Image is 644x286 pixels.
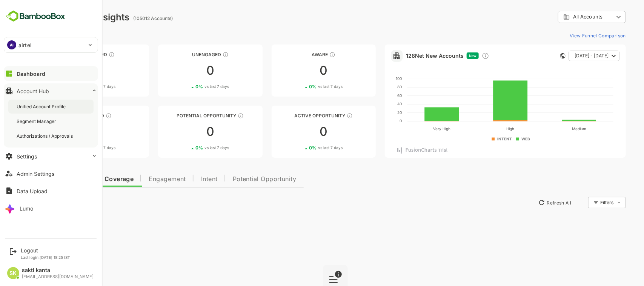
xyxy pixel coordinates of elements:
[132,65,236,77] div: 0
[573,196,599,209] div: Filters
[20,205,33,212] div: Lumo
[196,52,202,58] div: These accounts have not shown enough engagement and need nurturing
[245,45,350,97] a: AwareThese accounts have just entered the buying cycle and need further nurturing00%vs last 7 days
[107,15,149,21] ag: (105012 Accounts)
[132,45,236,97] a: UnengagedThese accounts have not shown enough engagement and need nurturing00%vs last 7 days
[373,118,375,123] text: 0
[371,101,375,106] text: 40
[371,93,375,98] text: 60
[574,200,587,205] div: Filters
[292,84,316,89] span: vs last 7 days
[132,106,236,158] a: Potential OpportunityThese accounts are MQAs and can be passed on to Inside Sales00%vs last 7 days
[7,267,19,279] div: SK
[4,66,98,81] button: Dashboard
[18,52,123,57] div: Unreached
[320,113,326,119] div: These accounts have open opportunities which might be at any of the Sales Stages
[21,247,70,254] div: Logout
[4,183,98,198] button: Data Upload
[245,106,350,158] a: Active OpportunityThese accounts have open opportunities which might be at any of the Sales Stage...
[211,113,217,119] div: These accounts are MQAs and can be passed on to Inside Sales
[4,9,68,23] img: BambooboxFullLogoMark.5f36c76dfaba33ec1ec1367b70bb1252.svg
[18,45,123,97] a: UnreachedThese accounts have not been engaged with for a defined time period00%vs last 7 days
[178,84,203,89] span: vs last 7 days
[371,85,375,89] text: 80
[495,137,504,141] text: WEB
[4,37,98,52] div: AIairtel
[283,145,316,151] div: 0 %
[122,176,160,182] span: Engagement
[132,52,236,57] div: Unengaged
[380,52,437,59] a: 128Net New Accounts
[169,84,203,89] div: 0 %
[369,76,375,81] text: 100
[17,153,37,160] div: Settings
[371,110,375,115] text: 20
[548,51,582,61] span: [DATE] - [DATE]
[4,83,98,98] button: Account Hub
[18,65,123,77] div: 0
[17,71,45,77] div: Dashboard
[4,201,98,216] button: Lumo
[17,133,74,139] div: Authorizations / Approvals
[245,126,350,138] div: 0
[17,88,49,94] div: Account Hub
[18,196,73,209] button: New Insights
[132,113,236,118] div: Potential Opportunity
[455,52,463,60] div: Discover new ICP-fit accounts showing engagement — via intent surges, anonymous website visits, L...
[26,176,107,182] span: Data Quality and Coverage
[532,10,599,25] div: All Accounts
[18,41,32,49] p: airtel
[55,84,89,89] div: 0 %
[546,126,560,131] text: Medium
[18,126,123,138] div: 0
[17,118,58,125] div: Segment Manager
[17,171,54,177] div: Admin Settings
[18,113,123,118] div: Engaged
[21,255,70,260] p: Last login: [DATE] 18:25 IST
[443,54,450,58] span: New
[169,145,203,151] div: 0 %
[79,113,85,119] div: These accounts are warm, further nurturing would qualify them to MQAs
[480,126,488,131] text: High
[245,52,350,57] div: Aware
[303,52,309,58] div: These accounts have just entered the buying cycle and need further nurturing
[178,145,203,151] span: vs last 7 days
[4,166,98,181] button: Admin Settings
[18,106,123,158] a: EngagedThese accounts are warm, further nurturing would qualify them to MQAs00%vs last 7 days
[65,84,89,89] span: vs last 7 days
[283,84,316,89] div: 0 %
[407,126,424,131] text: Very High
[18,12,103,23] div: Dashboard Insights
[17,188,48,194] div: Data Upload
[4,149,98,164] button: Settings
[22,267,94,274] div: sakti kanta
[245,65,350,77] div: 0
[7,40,16,49] div: AI
[65,145,89,151] span: vs last 7 days
[534,53,539,58] div: This card does not support filter and segments
[245,113,350,118] div: Active Opportunity
[17,103,67,110] div: Unified Account Profile
[542,51,593,61] button: [DATE] - [DATE]
[82,52,88,58] div: These accounts have not been engaged with for a defined time period
[206,176,270,182] span: Potential Opportunity
[55,145,89,151] div: 0 %
[547,14,576,20] span: All Accounts
[509,197,548,209] button: Refresh All
[292,145,316,151] span: vs last 7 days
[132,126,236,138] div: 0
[537,14,587,20] div: All Accounts
[175,176,191,182] span: Intent
[540,29,599,42] button: View Funnel Comparison
[22,274,94,279] div: [EMAIL_ADDRESS][DOMAIN_NAME]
